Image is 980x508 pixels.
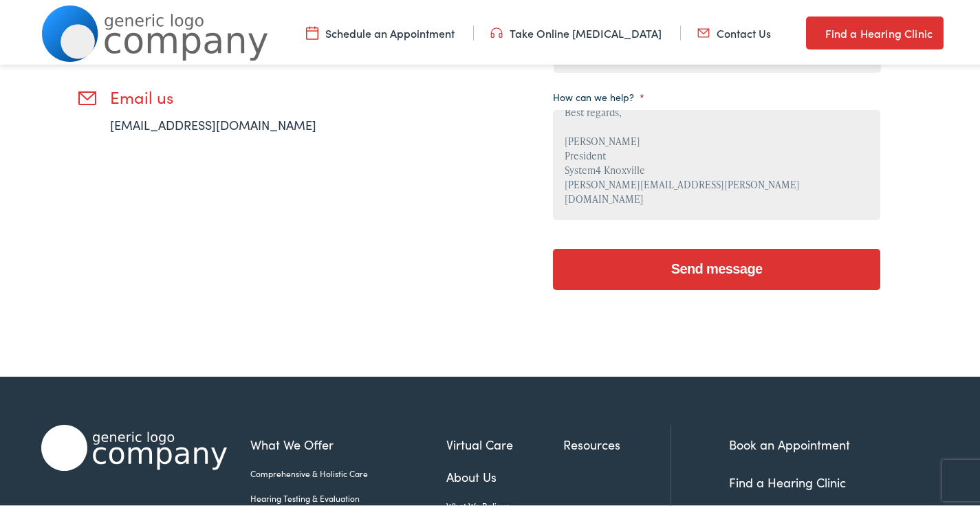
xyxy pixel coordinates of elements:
[697,23,771,38] a: Contact Us
[553,88,644,100] label: How can we help?
[697,23,710,38] img: utility icon
[563,432,671,451] a: Resources
[729,433,850,450] a: Book an Appointment
[306,23,318,38] img: utility icon
[553,246,880,287] input: Send message
[110,113,316,131] a: [EMAIL_ADDRESS][DOMAIN_NAME]
[250,489,446,502] a: Hearing Testing & Evaluation
[306,23,455,38] a: Schedule an Appointment
[446,465,563,483] a: About Us
[490,23,662,38] a: Take Online [MEDICAL_DATA]
[806,14,944,47] a: Find a Hearing Clinic
[110,85,358,104] h3: Email us
[729,471,846,488] a: Find a Hearing Clinic
[446,432,563,451] a: Virtual Care
[490,23,503,38] img: utility icon
[41,422,227,468] img: Alpaca Audiology
[250,432,446,451] a: What We Offer
[806,22,818,38] img: utility icon
[250,465,446,477] a: Comprehensive & Holistic Care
